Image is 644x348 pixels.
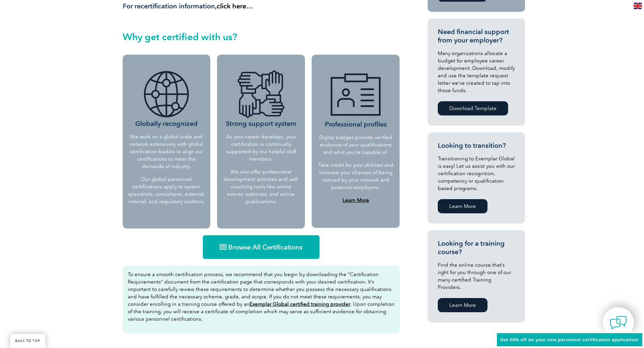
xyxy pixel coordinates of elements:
[222,69,300,128] h3: Strong support system
[217,2,253,10] a: click here…
[228,244,303,250] span: Browse All Certifications
[438,141,515,150] h3: Looking to transition?
[128,176,206,205] p: Our global personnel certifications apply to system specialists, consultants, external, internal,...
[634,3,642,9] img: en
[342,197,369,203] a: Learn More
[438,199,487,213] a: Learn More
[317,134,394,156] p: Digital badges provide verified evidence of your qualifications and what you’re capable of.
[438,298,487,312] a: Learn More
[249,301,350,307] a: Exemplar Global certified training provider
[203,235,319,259] a: Browse All Certifications
[128,133,206,170] p: We work on a global scale and network extensively with global certification bodies to align our c...
[10,334,45,348] a: BACK TO TOP
[123,31,400,42] h2: Why get certified with us?
[317,70,394,129] h3: Professional profiles
[222,133,300,163] p: As your career develops, your certification is continually supported by our helpful staff members.
[438,261,515,291] p: Find the online course that’s right for you through one of our many certified Training Providers.
[317,161,394,191] p: Take credit for your abilities and increase your chances of being noticed by your network and pot...
[128,271,395,323] p: To ensure a smooth certification process, we recommend that you begin by downloading the “Certifi...
[123,2,400,10] h3: For recertification information,
[500,337,639,342] span: Get 20% off on your new personnel certification application!
[128,69,206,128] h3: Globally recognized
[438,50,515,94] p: Many organizations allocate a budget for employee career development. Download, modify and use th...
[438,155,515,192] p: Transitioning to Exemplar Global is easy! Let us assist you with our certification recognition, c...
[610,314,627,331] img: contact-chat.png
[438,101,508,115] a: Download Template
[222,168,300,205] p: We also offer professional development activities and self-coaching tools like online events, web...
[438,28,515,45] h3: Need financial support from your employer?
[438,239,515,256] h3: Looking for a training course?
